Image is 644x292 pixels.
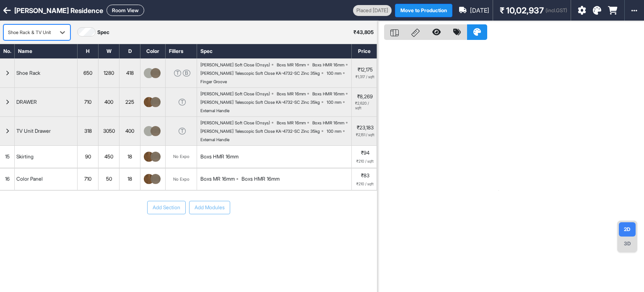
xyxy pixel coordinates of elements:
div: 100 mm [327,71,341,76]
div: [PERSON_NAME] Soft Close (Onsys) [200,120,270,125]
div: DRAWER [15,97,39,107]
img: thumb_44753.jpg [151,174,161,184]
div: 3D [619,237,636,251]
div: 90 [78,151,98,162]
img: thumb_Screenshot_2025-07-21_114517.png [144,68,154,78]
div: Price [352,44,377,58]
i: Settings [578,6,586,15]
img: thumb_44753.jpg [151,97,161,107]
div: Placed [DATE] [353,5,392,16]
div: W [99,44,119,58]
span: ₹210 / sqft [356,181,374,187]
div: 225 [119,97,140,107]
div: 318 [78,126,98,136]
div: No Expo [173,176,190,182]
img: thumb_Screenshot_2025-07-21_120604.png [144,97,154,107]
div: Boxs HMR 16mm [312,120,344,125]
div: Color [140,44,166,58]
div: 3050 [99,126,119,136]
div: [PERSON_NAME] Residence [14,5,103,16]
div: Boxs MR 16mm [200,175,235,183]
span: (incl.GST) [545,7,567,14]
div: 400 [119,126,140,136]
div: Boxs MR 16mm [277,91,306,96]
div: T [179,99,186,105]
i: Order [608,6,618,15]
img: thumb_Screenshot_2025-07-21_114517.png [144,126,154,136]
div: Boxs HMR 16mm [312,62,344,67]
div: 418 [119,68,140,78]
div: 18 [119,174,140,184]
p: ₹94 [361,149,369,157]
div: 18 [119,151,140,162]
div: D [119,44,140,58]
div: 400 [99,97,119,107]
label: Spec [97,29,109,36]
button: Room View [106,5,144,16]
button: Move to Production [395,4,452,17]
div: Shoe Rack [15,68,42,78]
span: 15 [5,153,10,160]
img: thumb_Screenshot_2025-07-21_120604.png [144,174,154,184]
div: [PERSON_NAME] Telescopic Soft Close KA-4732-SC Zinc 35kg [200,71,320,76]
div: 50 [99,174,119,184]
div: TV Unit Drawer [15,126,52,136]
div: [PERSON_NAME] Telescopic Soft Close KA-4732-SC Zinc 35kg [200,129,320,134]
div: 650 [78,68,98,78]
div: B [183,70,190,76]
div: T [179,128,186,134]
div: External Handle [200,108,229,113]
span: ₹210 / sqft [356,158,374,164]
p: ₹8,269 [357,94,373,100]
img: thumb_44753.jpg [151,68,161,78]
div: External Handle [200,137,229,142]
div: H [78,44,99,58]
div: [PERSON_NAME] Telescopic Soft Close KA-4732-SC Zinc 35kg [200,100,320,105]
div: [PERSON_NAME] Soft Close (Onsys) [200,91,270,96]
div: Fillers [166,44,197,58]
span: ₹ 10,02,937 [500,4,544,17]
div: No Expo [173,153,190,160]
span: ₹2,151 / sqft [356,133,374,137]
div: Shoe Rack & TV Unit [8,29,51,36]
div: 450 [99,151,119,162]
img: thumb_44753.jpg [151,152,161,162]
div: Boxs HMR 16mm [200,153,239,160]
img: thumb_Screenshot_2025-07-21_120604.png [144,152,154,162]
div: Skirting [15,151,35,162]
div: [PERSON_NAME] Soft Close (Onsys) [200,62,270,67]
p: ₹12,175 [358,67,373,73]
div: Boxs HMR 16mm [312,91,344,96]
div: Spec [197,44,352,58]
div: 2D [619,222,636,237]
div: Finger Groove [200,79,227,84]
div: Boxs MR 16mm [277,62,306,67]
div: T [174,70,181,76]
div: 100 mm [327,100,341,105]
p: ₹83 [361,172,369,179]
div: Color Panel [15,174,44,184]
div: Name [15,44,78,58]
div: 710 [78,174,98,184]
div: Boxs HMR 16mm [241,175,280,183]
span: ₹1,317 / sqft [356,75,374,79]
span: [DATE] [470,6,489,15]
img: thumb_44753.jpg [151,126,161,136]
span: ₹2,620 / sqft [355,101,375,110]
p: ₹ 43,805 [353,29,374,36]
div: 710 [78,97,98,107]
i: Colors [593,6,601,15]
span: 16 [5,175,10,183]
div: 1280 [99,68,119,78]
div: Boxs MR 16mm [277,120,306,125]
div: 100 mm [327,129,341,134]
p: ₹23,183 [357,125,374,131]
